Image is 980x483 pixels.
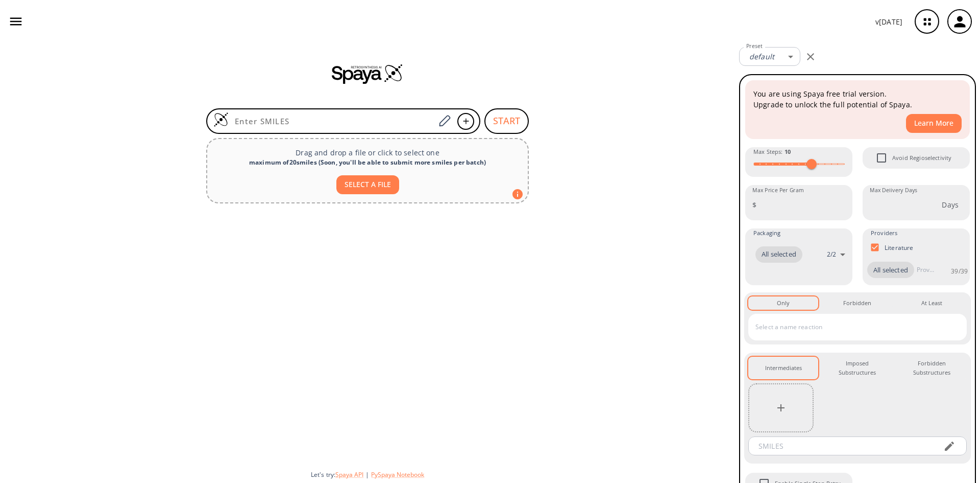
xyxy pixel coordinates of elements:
input: Enter SMILES [229,116,435,126]
div: Let's try: [311,470,731,479]
span: All selected [867,265,914,275]
div: Forbidden [843,298,871,308]
label: Max Delivery Days [870,187,917,194]
span: All selected [755,249,802,260]
p: Literature [885,243,914,252]
button: SELECT A FILE [336,175,399,194]
p: 2 / 2 [827,250,836,259]
button: Only [748,296,818,310]
span: Providers [871,228,897,238]
strong: 10 [785,148,791,155]
p: $ [752,199,756,210]
p: 39 / 39 [951,267,968,275]
input: SMILES [751,436,935,455]
span: Max Steps : [753,147,791,156]
div: maximum of 20 smiles ( Soon, you'll be able to submit more smiles per batch ) [215,158,520,167]
p: You are using Spaya free trial version. Upgrade to unlock the full potential of Spaya. [753,88,962,110]
input: Provider name [914,262,937,278]
input: Select a name reaction [753,319,947,335]
label: Max Price Per Gram [752,187,804,194]
button: PySpaya Notebook [371,470,424,479]
div: At Least [921,298,942,308]
button: Learn More [906,114,962,133]
button: At Least [897,296,967,310]
button: Imposed Substructures [822,357,892,380]
div: Forbidden Substructures [905,359,959,378]
div: Only [777,298,790,308]
img: Logo Spaya [213,112,229,127]
button: Forbidden Substructures [897,357,967,380]
div: Imposed Substructures [830,359,884,378]
span: Avoid Regioselectivity [871,147,892,169]
p: v [DATE] [875,16,902,27]
button: Intermediates [748,357,818,380]
p: Days [942,199,959,210]
span: Packaging [753,228,780,238]
span: | [363,470,371,479]
img: Spaya logo [332,63,403,84]
button: Forbidden [822,296,892,310]
div: Intermediates [765,363,802,373]
p: Drag and drop a file or click to select one [215,147,520,158]
em: default [749,52,774,61]
label: Preset [746,42,763,50]
button: START [484,108,529,134]
button: Spaya API [335,470,363,479]
span: Avoid Regioselectivity [892,153,951,163]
